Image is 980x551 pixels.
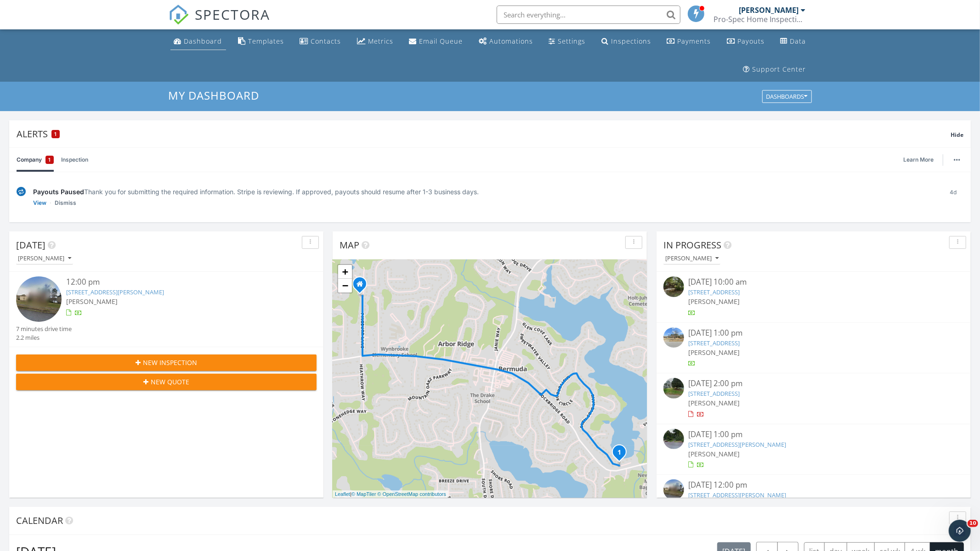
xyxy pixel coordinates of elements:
[545,33,589,50] a: Settings
[169,88,260,103] span: My Dashboard
[333,490,448,498] div: |
[663,253,720,265] button: [PERSON_NAME]
[762,90,812,103] button: Dashboards
[16,276,62,322] img: streetview
[49,155,51,164] span: 1
[169,5,189,25] img: The Best Home Inspection Software - Spectora
[949,520,971,542] iframe: Intercom live chat
[16,333,72,342] div: 2.2 miles
[678,37,711,45] div: Payments
[663,429,684,450] img: streetview
[951,131,963,139] span: Hide
[714,15,806,24] div: Pro-Spec Home Inspection Services
[33,188,84,196] span: Payouts Paused
[753,65,806,73] div: Support Center
[689,450,740,458] span: [PERSON_NAME]
[17,187,26,197] img: under-review-2fe708636b114a7f4b8d.svg
[475,33,537,50] a: Automations (Basic)
[611,37,651,45] div: Inspections
[61,148,88,172] a: Inspection
[360,284,365,289] div: 504 Pineburr Lane, Stone Mountain GEORGIA 30087
[598,33,655,50] a: Inspections
[943,187,963,208] div: 4d
[368,37,393,45] div: Metrics
[663,378,964,419] a: [DATE] 2:00 pm [STREET_ADDRESS] [PERSON_NAME]
[248,37,284,45] div: Templates
[17,128,951,140] div: Alerts
[16,374,317,390] button: New Quote
[617,450,621,456] i: 1
[689,327,939,339] div: [DATE] 1:00 pm
[66,297,118,306] span: [PERSON_NAME]
[665,255,719,262] div: [PERSON_NAME]
[351,491,376,497] a: © MapTiler
[777,33,810,50] a: Data
[663,33,715,50] a: Payments
[16,276,317,342] a: 12:00 pm [STREET_ADDRESS][PERSON_NAME] [PERSON_NAME] 7 minutes drive time 2.2 miles
[184,37,222,45] div: Dashboard
[689,276,939,288] div: [DATE] 10:00 am
[16,354,317,371] button: New Inspection
[497,6,680,24] input: Search everything...
[378,491,446,497] a: © OpenStreetMap contributors
[18,255,71,262] div: [PERSON_NAME]
[663,479,964,520] a: [DATE] 12:00 pm [STREET_ADDRESS][PERSON_NAME] [PERSON_NAME]
[723,33,768,50] a: Payouts
[338,279,352,292] a: Zoom out
[17,148,54,172] a: Company
[663,239,721,251] span: In Progress
[689,297,740,306] span: [PERSON_NAME]
[903,155,939,164] a: Learn More
[663,276,684,297] img: streetview
[66,276,292,288] div: 12:00 pm
[66,288,164,296] a: [STREET_ADDRESS][PERSON_NAME]
[689,399,740,407] span: [PERSON_NAME]
[33,187,935,197] div: Thank you for submitting the required information. Stripe is reviewing. If approved, payouts shou...
[335,491,350,497] a: Leaflet
[766,94,808,100] div: Dashboards
[739,6,799,15] div: [PERSON_NAME]
[170,33,226,50] a: Dashboard
[689,288,740,296] a: [STREET_ADDRESS]
[968,520,978,527] span: 10
[689,440,787,449] a: [STREET_ADDRESS][PERSON_NAME]
[489,37,533,45] div: Automations
[689,491,787,499] a: [STREET_ADDRESS][PERSON_NAME]
[558,37,586,45] div: Settings
[689,348,740,357] span: [PERSON_NAME]
[151,377,189,387] span: New Quote
[663,479,684,500] img: streetview
[663,327,684,348] img: streetview
[340,239,359,251] span: Map
[143,358,197,367] span: New Inspection
[234,33,288,50] a: Templates
[311,37,341,45] div: Contacts
[16,514,63,527] span: Calendar
[954,159,960,161] img: ellipsis-632cfdd7c38ec3a7d453.svg
[663,327,964,368] a: [DATE] 1:00 pm [STREET_ADDRESS] [PERSON_NAME]
[663,429,964,470] a: [DATE] 1:00 pm [STREET_ADDRESS][PERSON_NAME] [PERSON_NAME]
[419,37,463,45] div: Email Queue
[689,479,939,491] div: [DATE] 12:00 pm
[689,389,740,398] a: [STREET_ADDRESS]
[663,276,964,317] a: [DATE] 10:00 am [STREET_ADDRESS] [PERSON_NAME]
[55,198,76,208] a: Dismiss
[740,61,810,78] a: Support Center
[169,12,271,32] a: SPECTORA
[353,33,397,50] a: Metrics
[737,37,765,45] div: Payouts
[16,239,45,251] span: [DATE]
[619,452,625,457] div: 7262 Glen Cove Ln, Stone Mountain, GA 30087
[663,378,684,399] img: streetview
[406,33,467,50] a: Email Queue
[689,378,939,389] div: [DATE] 2:00 pm
[55,131,57,137] span: 1
[338,265,352,279] a: Zoom in
[33,198,46,208] a: View
[689,339,740,347] a: [STREET_ADDRESS]
[16,325,72,333] div: 7 minutes drive time
[296,33,345,50] a: Contacts
[195,5,271,24] span: SPECTORA
[16,253,73,265] button: [PERSON_NAME]
[790,37,806,45] div: Data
